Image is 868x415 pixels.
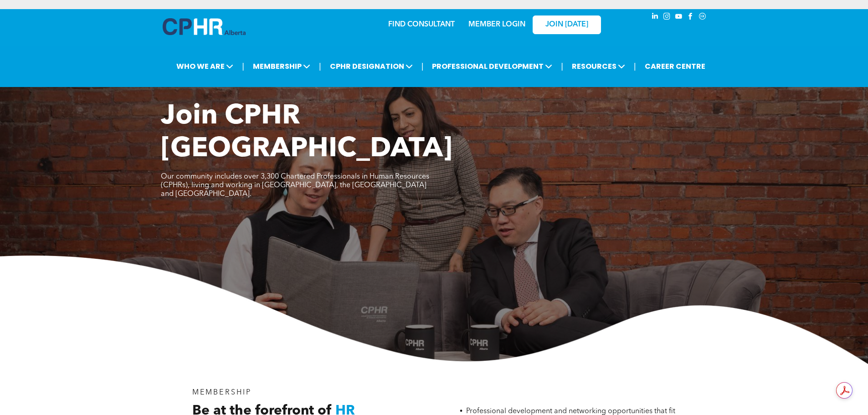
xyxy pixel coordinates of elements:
[642,58,708,75] a: CAREER CENTRE
[698,11,708,24] a: Social network
[250,58,313,75] span: MEMBERSHIP
[674,11,684,24] a: youtube
[161,103,452,163] span: Join CPHR [GEOGRAPHIC_DATA]
[662,11,672,24] a: instagram
[533,15,601,34] a: JOIN [DATE]
[174,58,236,75] span: WHO WE ARE
[163,18,246,35] img: A blue and white logo for cp alberta
[161,173,429,198] span: Our community includes over 3,300 Chartered Professionals in Human Resources (CPHRs), living and ...
[327,58,416,75] span: CPHR DESIGNATION
[192,389,252,396] span: MEMBERSHIP
[569,58,628,75] span: RESOURCES
[545,20,588,29] span: JOIN [DATE]
[561,57,563,76] li: |
[388,21,455,28] a: FIND CONSULTANT
[686,11,696,24] a: facebook
[421,57,424,76] li: |
[650,11,660,24] a: linkedin
[429,58,555,75] span: PROFESSIONAL DEVELOPMENT
[634,57,636,76] li: |
[319,57,321,76] li: |
[468,21,525,28] a: MEMBER LOGIN
[242,57,244,76] li: |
